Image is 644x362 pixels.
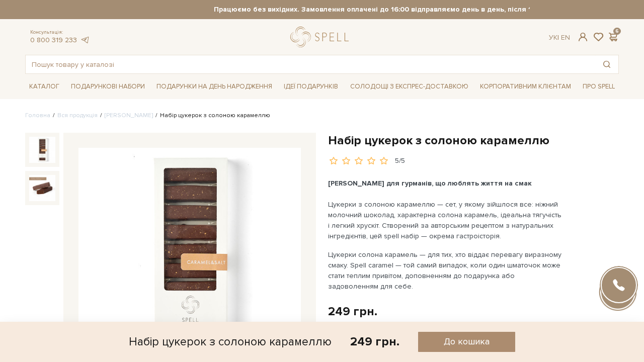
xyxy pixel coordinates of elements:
[57,112,98,119] a: Вся продукція
[557,33,559,42] span: |
[105,112,153,119] a: [PERSON_NAME]
[153,111,270,120] li: Набір цукерок з солоною карамеллю
[29,175,55,201] img: Набір цукерок з солоною карамеллю
[328,133,619,148] h1: Набір цукерок з солоною карамеллю
[30,29,90,36] span: Консультація:
[328,179,532,188] span: [PERSON_NAME] для гурманів, що люблять життя на смак
[30,36,77,44] a: 0 800 319 233
[129,332,332,352] div: Набір цукерок з солоною карамеллю
[418,332,515,352] button: До кошика
[561,33,570,42] a: En
[280,79,342,95] span: Ідеї подарунків
[152,79,276,95] span: Подарунки на День народження
[549,33,570,42] div: Ук
[79,36,90,44] a: telegram
[328,200,563,240] span: Цукерки з солоною карамеллю — сет, у якому зійшлося все: ніжний молочний шоколад, характерна соло...
[29,137,55,163] img: Набір цукерок з солоною карамеллю
[346,78,472,95] a: Солодощі з експрес-доставкою
[595,55,618,73] button: Пошук товару у каталозі
[25,79,63,95] span: Каталог
[444,336,490,347] span: До кошика
[25,112,50,119] a: Головна
[395,156,405,166] div: 5/5
[290,27,353,47] a: logo
[67,79,149,95] span: Подарункові набори
[328,304,377,319] div: 249 грн.
[350,334,399,349] div: 249 грн.
[579,79,619,95] span: Про Spell
[476,78,575,95] a: Корпоративним клієнтам
[26,55,595,73] input: Пошук товару у каталозі
[328,250,563,291] span: Цукерки солона карамель — для тих, хто віддає перевагу виразному смаку. Spell caramel — той самий...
